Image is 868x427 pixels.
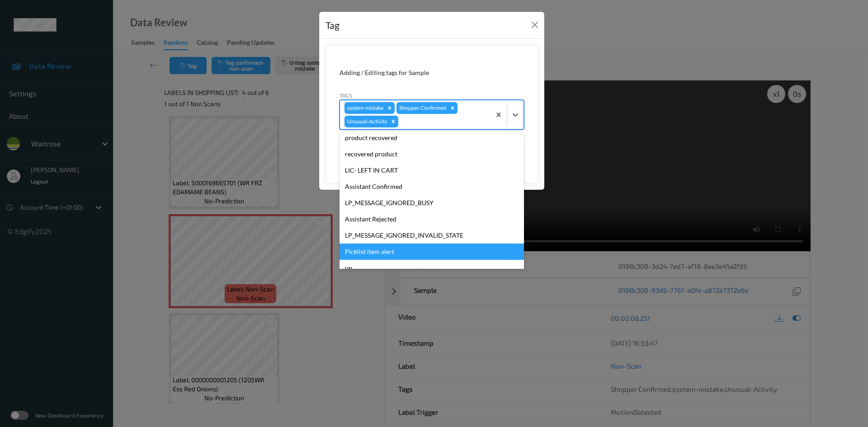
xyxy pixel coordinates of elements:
div: Remove Shopper Confirmed [448,102,458,114]
div: LP_MESSAGE_IGNORED_BUSY [340,195,524,211]
div: LP_MESSAGE_IGNORED_INVALID_STATE [340,227,524,244]
div: product recovered [340,130,524,146]
label: Tags [340,91,352,99]
div: Tag [325,18,340,33]
div: un [340,260,524,276]
div: Unusual-Activity [344,116,388,127]
div: Shopper Confirmed [396,102,448,114]
div: Remove system-mistake [385,102,395,114]
div: Picklist item alert [340,244,524,260]
div: LIC- LEFT IN CART [340,162,524,178]
div: recovered product [340,146,524,162]
button: Close [528,19,541,31]
div: system-mistake [344,102,385,114]
div: Assistant Rejected [340,211,524,227]
div: Assistant Confirmed [340,178,524,195]
div: Remove Unusual-Activity [388,116,398,127]
div: Adding / Editing tags for Sample [340,68,524,77]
